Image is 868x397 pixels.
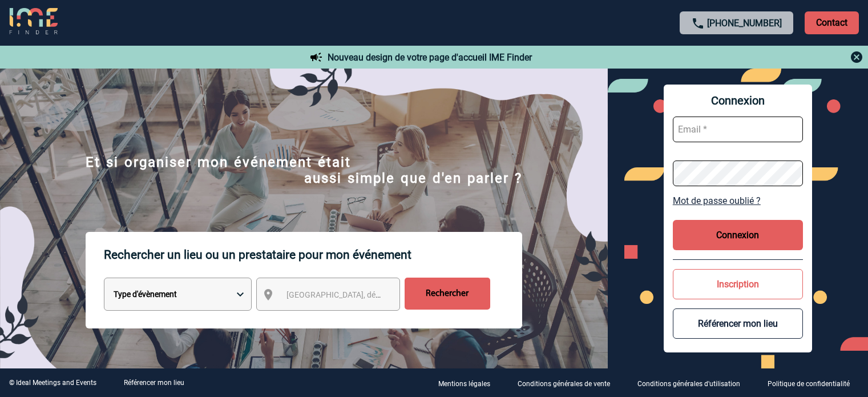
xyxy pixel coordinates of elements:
[637,380,740,388] p: Conditions générales d'utilisation
[104,232,522,278] p: Rechercher un lieu ou un prestataire pour mon événement
[673,269,803,299] button: Inscription
[673,220,803,250] button: Connexion
[518,380,610,388] p: Conditions générales de vente
[758,378,868,388] a: Politique de confidentialité
[673,117,803,142] input: Email *
[628,378,758,388] a: Conditions générales d'utilisation
[124,379,184,387] a: Référencer mon lieu
[805,11,859,34] p: Contact
[768,380,850,388] p: Politique de confidentialité
[405,278,490,310] input: Rechercher
[508,378,628,388] a: Conditions générales de vente
[286,290,445,299] span: [GEOGRAPHIC_DATA], département, région...
[429,378,508,388] a: Mentions légales
[707,18,782,29] a: [PHONE_NUMBER]
[673,308,803,339] button: Référencer mon lieu
[438,380,490,388] p: Mentions légales
[691,17,705,30] img: call-24-px.png
[9,379,96,387] div: © Ideal Meetings and Events
[673,195,803,206] a: Mot de passe oublié ?
[673,94,803,107] span: Connexion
